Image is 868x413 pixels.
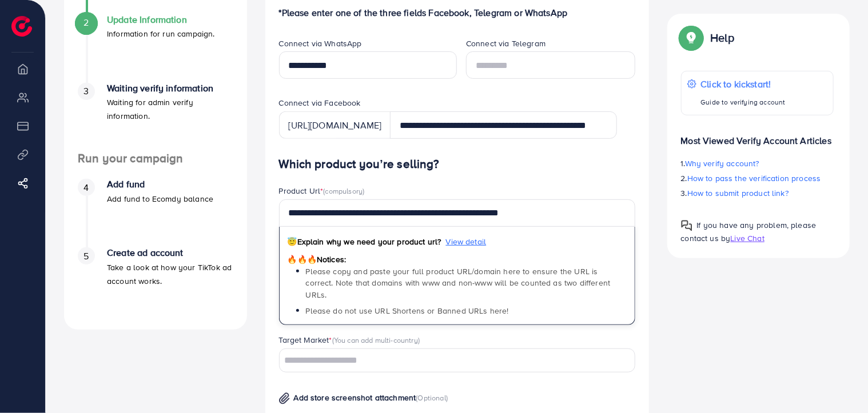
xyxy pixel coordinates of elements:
span: (Optional) [416,392,448,403]
span: Notices: [288,254,347,265]
span: Live Chat [731,232,765,244]
label: Target Market [279,334,420,346]
img: Popup guide [681,27,702,48]
span: (compulsory) [323,186,364,196]
p: Information for run campaign. [107,27,215,41]
span: 😇 [288,236,297,247]
label: Product Url [279,185,365,197]
p: Take a look at how your TikTok ad account works. [107,260,233,288]
label: Connect via Facebook [279,97,361,109]
p: Click to kickstart! [701,77,786,91]
p: Add fund to Ecomdy balance [107,192,213,206]
h4: Waiting verify information [107,83,233,94]
input: Search for option [281,352,620,370]
span: If you have any problem, please contact us by [681,219,817,244]
p: 3. [681,186,834,200]
img: Popup guide [681,220,692,231]
span: 3 [83,85,89,98]
span: Why verify account? [685,158,759,169]
h4: Update Information [107,14,215,25]
p: Waiting for admin verify information. [107,95,233,123]
span: (You can add multi-country) [332,335,420,345]
p: 1. [681,157,834,170]
label: Connect via WhatsApp [279,38,362,49]
p: Most Viewed Verify Account Articles [681,125,834,147]
p: Guide to verifying account [701,95,786,109]
span: Add store screenshot attachment [294,392,416,403]
span: How to pass the verification process [687,173,821,184]
h4: Add fund [107,179,213,190]
img: img [279,392,290,404]
iframe: Chat [819,362,859,404]
p: 2. [681,171,834,185]
li: Update Information [64,14,247,83]
h4: Run your campaign [64,151,247,166]
span: 4 [83,181,89,194]
div: Search for option [279,348,635,372]
p: Help [711,31,735,45]
span: How to submit product link? [687,187,789,199]
span: 2 [83,16,89,29]
span: Please copy and paste your full product URL/domain here to ensure the URL is correct. Note that d... [306,266,611,300]
img: logo [11,16,32,37]
li: Add fund [64,179,247,247]
span: Please do not use URL Shortens or Banned URLs here! [306,305,509,316]
div: [URL][DOMAIN_NAME] [279,111,391,139]
p: *Please enter one of the three fields Facebook, Telegram or WhatsApp [279,6,635,19]
span: 🔥🔥🔥 [288,254,317,265]
label: Connect via Telegram [466,38,546,49]
li: Create ad account [64,247,247,316]
span: 5 [83,250,89,263]
li: Waiting verify information [64,83,247,151]
h4: Which product you’re selling? [279,157,635,171]
h4: Create ad account [107,247,233,258]
span: Explain why we need your product url? [288,236,441,247]
span: View detail [446,236,487,247]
